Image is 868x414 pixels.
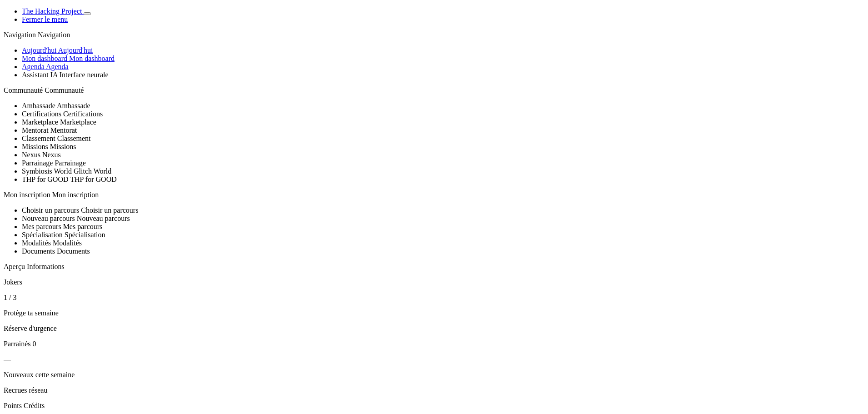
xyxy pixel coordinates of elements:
a: Agenda Agenda [22,63,69,70]
span: Interface neurale [60,71,109,79]
span: Jokers [4,278,22,286]
span: THP for GOOD [70,175,117,183]
span: Missions [50,143,76,150]
span: Documents [57,247,90,255]
span: Points [4,402,22,409]
span: Mentorat Mentorat [22,126,77,134]
span: Agenda [22,63,45,70]
a: Aujourd'hui Aujourd'hui [22,46,93,54]
p: Nouveaux cette semaine [4,371,864,379]
span: Nexus Nexus [22,151,61,159]
a: Fermer le menu [22,15,68,23]
span: Modalités [53,239,82,247]
span: Agenda [46,63,69,70]
span: Classement [57,135,91,142]
span: Spécialisation [65,231,105,239]
span: Mentorat [22,126,49,134]
span: Assistant IA Interface neurale [22,71,109,79]
span: Mon dashboard [69,55,115,62]
p: Recrues réseau [4,386,864,394]
span: Choisir un parcours [81,206,138,214]
span: Informations [27,263,65,270]
span: Navigation [38,31,70,39]
span: Crédits [24,402,45,409]
span: Symbiosis World Glitch World [22,167,111,175]
span: Missions Missions [22,143,76,150]
span: Mentorat [50,126,77,134]
span: Parrainage Parrainage [22,159,86,167]
a: Mon dashboard Mon dashboard [22,55,115,62]
span: Nouveau parcours Nouveau parcours [22,214,130,222]
span: Navigation [4,31,36,39]
span: Aujourd'hui [58,46,93,54]
span: Nexus [42,151,61,159]
span: Nexus [22,151,40,159]
span: The Hacking Project [22,7,82,15]
span: Modalités [22,239,51,247]
p: 1 / 3 [4,294,864,302]
span: Parrainage [55,159,85,167]
span: Communauté [4,86,43,94]
span: Mon inscription [52,191,99,199]
span: Missions [22,143,48,150]
span: Documents Documents [22,247,90,255]
span: Marketplace [60,118,96,126]
span: Symbiosis World [22,167,72,175]
span: Choisir un parcours [22,206,79,214]
span: Mes parcours [63,223,103,230]
p: Protège ta semaine [4,309,864,317]
span: Aperçu [4,263,25,270]
p: Réserve d'urgence [4,324,864,333]
span: Mon dashboard [22,55,67,62]
span: Parrainage [22,159,53,167]
span: Certifications [22,110,61,118]
span: THP for GOOD THP for GOOD [22,175,117,183]
span: Choisir un parcours Choisir un parcours [22,206,138,214]
a: The Hacking Project [22,7,84,15]
span: Ambassade [57,102,90,110]
span: Ambassade [22,102,55,110]
span: Spécialisation Spécialisation [22,231,105,239]
span: Certifications Certifications [22,110,103,118]
span: Marketplace [22,118,58,126]
span: Spécialisation [22,231,63,239]
span: Mes parcours [22,223,61,230]
span: Certifications [63,110,103,118]
span: Nouveau parcours [22,214,75,222]
span: Aujourd'hui [22,46,57,54]
span: Assistant IA [22,71,58,79]
span: Ambassade Ambassade [22,102,90,110]
span: Parrainés [4,340,31,348]
p: — [4,355,864,364]
button: Basculer de thème [84,12,91,15]
span: Nouveau parcours [77,214,130,222]
span: Classement [22,135,55,142]
span: 0 [33,340,36,348]
span: Marketplace Marketplace [22,118,96,126]
span: Mon inscription [4,191,50,199]
span: Glitch World [74,167,111,175]
span: Communauté [45,86,84,94]
span: Mes parcours Mes parcours [22,223,102,230]
span: Documents [22,247,55,255]
span: Modalités Modalités [22,239,82,247]
span: THP for GOOD [22,175,69,183]
span: Classement Classement [22,135,91,142]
